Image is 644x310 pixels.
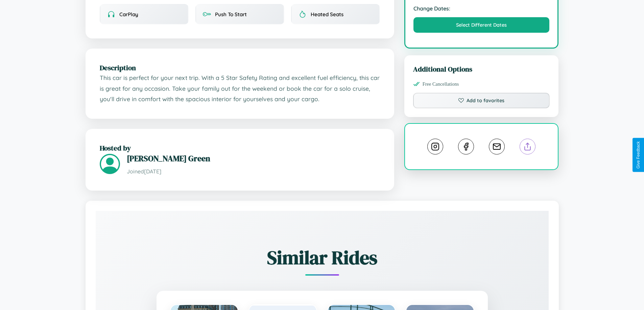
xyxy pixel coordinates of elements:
h2: Hosted by [100,143,380,153]
span: Push To Start [215,11,247,18]
button: Add to favorites [413,93,550,108]
span: Free Cancellations [423,81,459,87]
h3: Additional Options [413,64,550,74]
span: CarPlay [119,11,138,18]
strong: Change Dates: [413,5,550,12]
div: Give Feedback [636,141,641,169]
h2: Similar Rides [119,245,525,271]
button: Select Different Dates [413,17,550,33]
p: Joined [DATE] [127,167,380,176]
h2: Description [100,63,380,73]
span: Heated Seats [311,11,343,18]
h3: [PERSON_NAME] Green [127,153,380,164]
p: This car is perfect for your next trip. With a 5 Star Safety Rating and excellent fuel efficiency... [100,73,380,105]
